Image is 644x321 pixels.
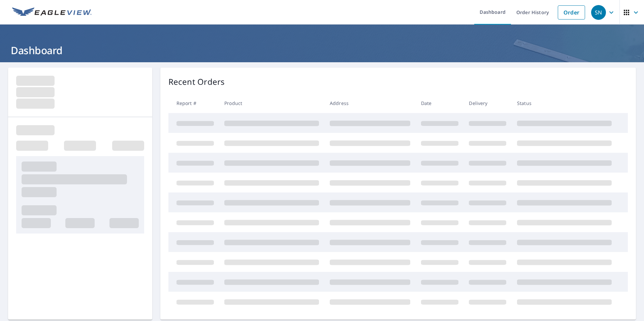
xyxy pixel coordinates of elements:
div: SN [591,5,606,20]
th: Delivery [463,93,512,113]
th: Status [512,93,617,113]
th: Report # [168,93,219,113]
h1: Dashboard [8,43,636,57]
img: EV Logo [12,7,92,17]
th: Date [416,93,464,113]
p: Recent Orders [168,76,225,88]
a: Order [558,5,585,20]
th: Address [324,93,416,113]
th: Product [219,93,324,113]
